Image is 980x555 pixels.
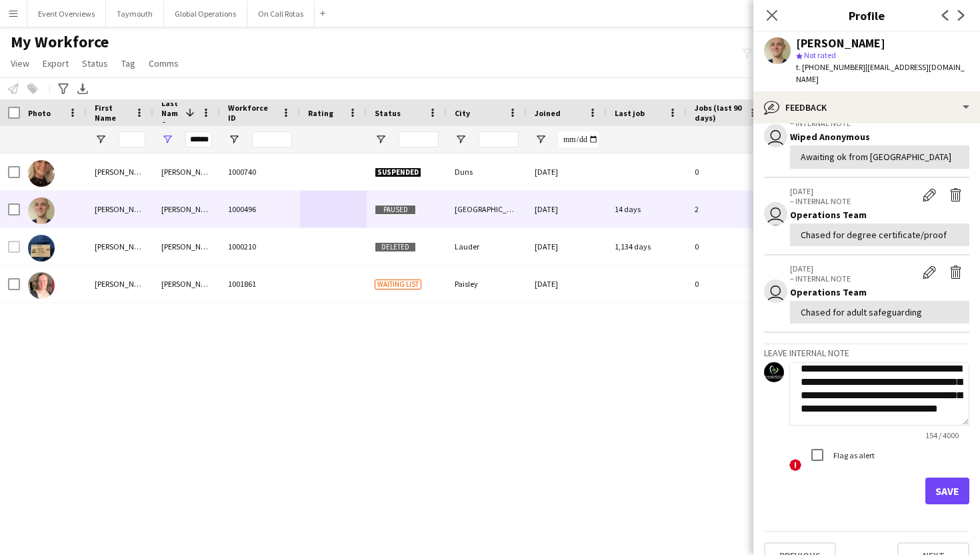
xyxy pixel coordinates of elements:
div: 1000496 [220,191,300,227]
span: Paused [375,205,416,215]
input: First Name Filter Input [119,131,145,147]
a: Comms [143,55,184,72]
div: [PERSON_NAME] [153,153,220,190]
div: 0 [687,153,767,190]
span: My Workforce [11,32,109,52]
span: Deleted [375,242,416,252]
div: Feedback [753,91,980,123]
img: Naomi Patterson [28,272,55,299]
button: Save [925,478,969,504]
a: Export [37,55,74,72]
span: First Name [95,103,129,123]
button: Open Filter Menu [455,133,467,145]
a: Tag [116,55,141,72]
div: Awaiting ok from [GEOGRAPHIC_DATA] [801,151,959,163]
span: Waiting list [375,280,421,290]
a: View [5,55,35,72]
div: [PERSON_NAME] [87,265,153,302]
span: | [EMAIL_ADDRESS][DOMAIN_NAME] [796,62,965,84]
img: Caitlyn Patterson [28,160,55,187]
button: Taymouth [106,1,164,27]
input: City Filter Input [479,131,519,147]
div: [PERSON_NAME] [153,191,220,227]
span: View [11,57,29,69]
span: Not rated [804,50,836,60]
h3: Leave internal note [764,347,969,359]
div: 0 [687,265,767,302]
label: Flag as alert [831,450,875,460]
button: Open Filter Menu [95,133,107,145]
button: Open Filter Menu [375,133,387,145]
div: Lauder [447,228,527,265]
span: 154 / 4000 [915,430,969,440]
div: [PERSON_NAME] [87,153,153,190]
span: Export [43,57,69,69]
div: 14 days [607,191,687,227]
button: Open Filter Menu [161,133,173,145]
span: Status [375,108,401,118]
input: Joined Filter Input [559,131,599,147]
app-action-btn: Export XLSX [75,81,91,97]
span: Joined [535,108,561,118]
span: Tag [121,57,135,69]
button: Event Overviews [27,1,106,27]
div: [PERSON_NAME] [87,191,153,227]
span: Jobs (last 90 days) [695,103,743,123]
div: Chased for adult safeguarding [801,306,959,318]
span: t. [PHONE_NUMBER] [796,62,865,72]
div: [DATE] [527,265,607,302]
p: – INTERNAL NOTE [790,118,916,128]
h3: Profile [753,7,980,24]
div: [PERSON_NAME] [153,265,220,302]
div: 0 [687,228,767,265]
div: [PERSON_NAME] [87,228,153,265]
span: Photo [28,108,51,118]
p: [DATE] [790,263,916,273]
div: Operations Team [790,286,969,298]
div: 2 [687,191,767,227]
div: [PERSON_NAME] [796,37,885,49]
div: 1,134 days [607,228,687,265]
div: 1000210 [220,228,300,265]
span: City [455,108,470,118]
button: Open Filter Menu [228,133,240,145]
input: Workforce ID Filter Input [252,131,292,147]
app-action-btn: Advanced filters [55,81,71,97]
div: [PERSON_NAME] [153,228,220,265]
span: Status [82,57,108,69]
div: 1001861 [220,265,300,302]
div: Duns [447,153,527,190]
div: 1000740 [220,153,300,190]
div: Paisley [447,265,527,302]
div: Chased for degree certificate/proof [801,229,959,241]
span: Last job [615,108,645,118]
span: Last Name [161,98,180,128]
span: Comms [149,57,179,69]
p: – INTERNAL NOTE [790,273,916,284]
div: [DATE] [527,228,607,265]
span: Rating [308,108,333,118]
button: On Call Rotas [247,1,315,27]
button: Global Operations [164,1,247,27]
div: Operations Team [790,209,969,221]
input: Row Selection is disabled for this row (unchecked) [8,241,20,253]
input: Status Filter Input [399,131,439,147]
button: Open Filter Menu [535,133,547,145]
div: [DATE] [527,153,607,190]
div: Wiped Anonymous [790,131,969,143]
input: Last Name Filter Input [185,131,212,147]
div: [DATE] [527,191,607,227]
img: Kevin Patterson [28,235,55,261]
p: [DATE] [790,186,916,196]
p: – INTERNAL NOTE [790,196,916,206]
span: Workforce ID [228,103,276,123]
div: [GEOGRAPHIC_DATA] [447,191,527,227]
span: Suspended [375,167,421,177]
span: ! [789,459,801,471]
img: James Patterson [28,197,55,224]
a: Status [77,55,113,72]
